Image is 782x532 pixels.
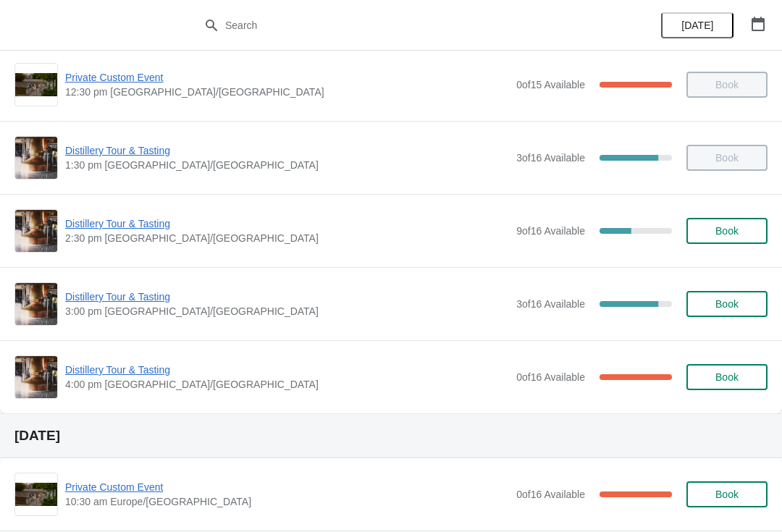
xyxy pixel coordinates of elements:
[15,483,57,507] img: Private Custom Event | | 10:30 am Europe/London
[516,225,585,237] span: 9 of 16 Available
[65,231,509,245] span: 2:30 pm [GEOGRAPHIC_DATA]/[GEOGRAPHIC_DATA]
[715,298,739,310] span: Book
[681,20,713,31] span: [DATE]
[15,210,57,252] img: Distillery Tour & Tasting | | 2:30 pm Europe/London
[65,216,509,231] span: Distillery Tour & Tasting
[686,218,768,244] button: Book
[65,494,509,509] span: 10:30 am Europe/[GEOGRAPHIC_DATA]
[686,364,768,390] button: Book
[224,12,586,38] input: Search
[15,356,57,398] img: Distillery Tour & Tasting | | 4:00 pm Europe/London
[516,489,585,500] span: 0 of 16 Available
[65,158,509,172] span: 1:30 pm [GEOGRAPHIC_DATA]/[GEOGRAPHIC_DATA]
[65,377,509,392] span: 4:00 pm [GEOGRAPHIC_DATA]/[GEOGRAPHIC_DATA]
[65,70,509,85] span: Private Custom Event
[65,480,509,494] span: Private Custom Event
[516,79,585,90] span: 0 of 15 Available
[686,291,768,317] button: Book
[65,304,509,318] span: 3:00 pm [GEOGRAPHIC_DATA]/[GEOGRAPHIC_DATA]
[715,371,739,383] span: Book
[715,489,739,500] span: Book
[65,85,509,99] span: 12:30 pm [GEOGRAPHIC_DATA]/[GEOGRAPHIC_DATA]
[65,290,509,304] span: Distillery Tour & Tasting
[65,363,509,377] span: Distillery Tour & Tasting
[65,143,509,158] span: Distillery Tour & Tasting
[15,283,57,325] img: Distillery Tour & Tasting | | 3:00 pm Europe/London
[686,481,768,507] button: Book
[516,152,585,164] span: 3 of 16 Available
[661,12,733,38] button: [DATE]
[516,298,585,310] span: 3 of 16 Available
[15,73,57,97] img: Private Custom Event | | 12:30 pm Europe/London
[715,225,739,237] span: Book
[516,371,585,383] span: 0 of 16 Available
[15,137,57,179] img: Distillery Tour & Tasting | | 1:30 pm Europe/London
[14,428,768,443] h2: [DATE]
